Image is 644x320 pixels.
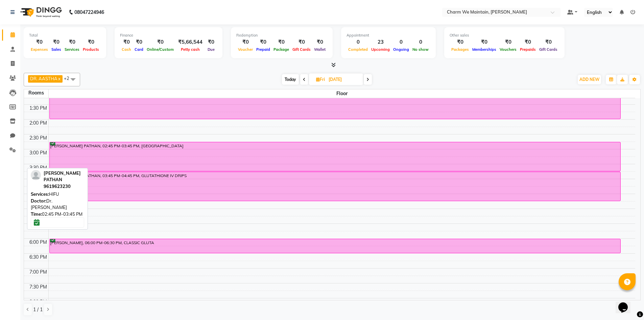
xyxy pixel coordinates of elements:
[28,105,48,112] div: 1:30 PM
[272,38,291,46] div: ₹0
[175,38,205,46] div: ₹5,66,544
[272,47,291,52] span: Package
[236,47,255,52] span: Voucher
[74,3,104,22] b: 08047224946
[49,191,59,197] span: HIFU
[50,172,620,201] div: [PERSON_NAME] PATHAN, 03:45 PM-04:45 PM, GLUTATHIONE IV DRIPS
[312,47,327,52] span: Wallet
[30,76,57,81] span: DR. AASTHA
[50,90,620,119] div: [PERSON_NAME], 01:00 PM-02:00 PM, CO2 FRACTIONAL LASER
[255,38,272,46] div: ₹0
[44,183,84,190] div: 9619623230
[616,293,637,313] iframe: chat widget
[179,47,201,52] span: Petty cash
[28,134,48,142] div: 2:30 PM
[63,38,81,46] div: ₹0
[145,38,175,46] div: ₹0
[391,38,411,46] div: 0
[28,164,48,171] div: 3:30 PM
[28,283,48,291] div: 7:30 PM
[205,38,217,46] div: ₹0
[314,77,327,82] span: Fri
[236,38,255,46] div: ₹0
[49,89,636,98] span: Floor
[291,38,312,46] div: ₹0
[28,269,48,276] div: 7:00 PM
[50,239,620,253] div: [PERSON_NAME], 06:00 PM-06:30 PM, CLASSIC GLUTA
[31,211,42,217] span: Time:
[312,38,327,46] div: ₹0
[369,38,391,46] div: 23
[64,76,74,81] span: +2
[29,33,101,38] div: Total
[518,47,538,52] span: Prepaids
[33,306,43,313] span: 1 / 1
[538,38,559,46] div: ₹0
[28,149,48,156] div: 3:00 PM
[50,38,63,46] div: ₹0
[579,77,599,82] span: ADD NEW
[29,47,50,52] span: Expenses
[63,47,81,52] span: Services
[450,33,559,38] div: Other sales
[44,170,81,183] span: [PERSON_NAME] PATHAN
[236,33,327,38] div: Redemption
[391,47,411,52] span: Ongoing
[57,76,61,81] a: x
[471,38,498,46] div: ₹0
[498,47,518,52] span: Vouchers
[133,47,145,52] span: Card
[538,47,559,52] span: Gift Cards
[28,120,48,127] div: 2:00 PM
[450,47,471,52] span: Packages
[347,33,430,38] div: Appointment
[120,33,217,38] div: Finance
[31,170,41,180] img: profile
[50,142,620,171] div: [PERSON_NAME] PATHAN, 02:45 PM-03:45 PM, [GEOGRAPHIC_DATA]
[327,74,360,85] input: 2025-09-05
[120,38,133,46] div: ₹0
[255,47,272,52] span: Prepaid
[31,198,84,211] div: Dr. [PERSON_NAME]
[518,38,538,46] div: ₹0
[81,38,101,46] div: ₹0
[50,47,63,52] span: Sales
[145,47,175,52] span: Online/Custom
[81,47,101,52] span: Products
[347,47,369,52] span: Completed
[498,38,518,46] div: ₹0
[291,47,312,52] span: Gift Cards
[17,3,64,22] img: logo
[120,47,133,52] span: Cash
[411,47,430,52] span: No show
[133,38,145,46] div: ₹0
[347,38,369,46] div: 0
[31,198,46,204] span: Doctor:
[31,211,84,218] div: 02:45 PM-03:45 PM
[578,75,601,84] button: ADD NEW
[29,38,50,46] div: ₹0
[411,38,430,46] div: 0
[24,89,48,97] div: Rooms
[28,298,48,305] div: 8:00 PM
[206,47,216,52] span: Due
[450,38,471,46] div: ₹0
[28,254,48,261] div: 6:30 PM
[282,74,299,85] span: Today
[369,47,391,52] span: Upcoming
[28,239,48,246] div: 6:00 PM
[471,47,498,52] span: Memberships
[31,191,49,197] span: Services:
